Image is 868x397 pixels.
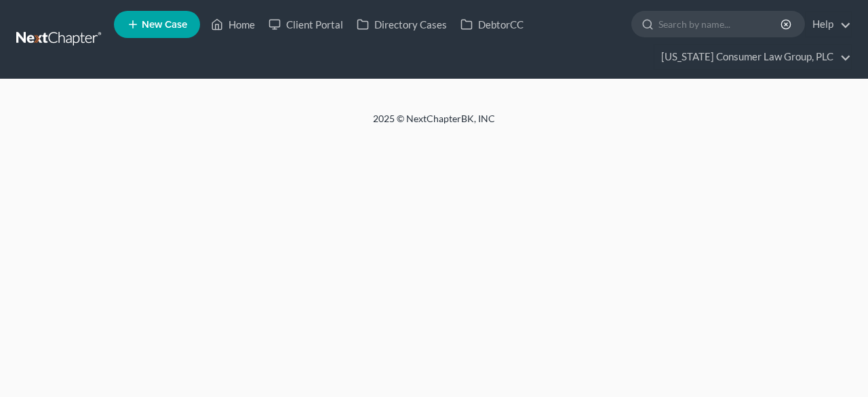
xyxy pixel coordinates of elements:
span: New Case [142,20,187,30]
a: Help [806,12,851,37]
input: Search by name... [658,12,783,37]
div: 2025 © NextChapterBK, INC [47,112,821,136]
a: Directory Cases [350,12,454,37]
a: [US_STATE] Consumer Law Group, PLC [654,45,851,69]
a: Client Portal [262,12,350,37]
a: Home [204,12,262,37]
a: DebtorCC [454,12,530,37]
